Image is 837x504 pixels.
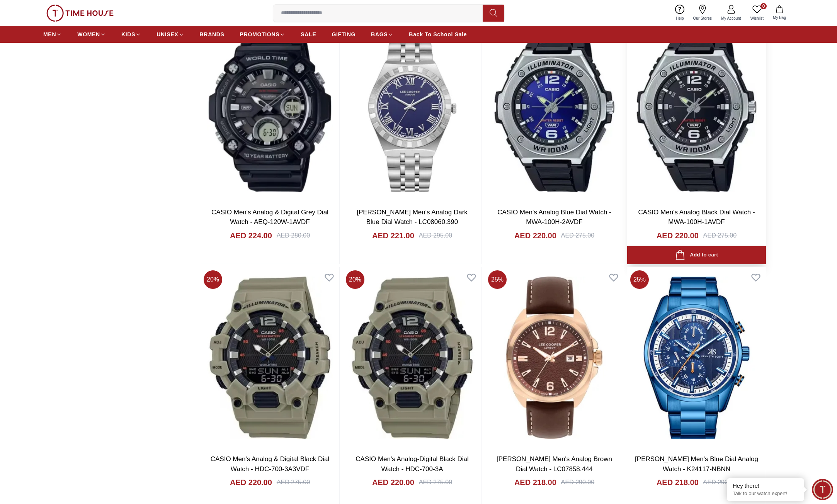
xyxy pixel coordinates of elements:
[768,4,791,22] button: My Bag
[343,20,481,201] img: LEE COOPER Men's Analog Dark Blue Dial Watch - LC08060.390
[733,490,798,497] p: Talk to our watch expert!
[657,230,699,241] h4: AED 220.00
[240,27,286,41] a: PROMOTIONS
[703,478,737,487] div: AED 290.00
[812,479,833,500] div: Chat Widget
[561,231,594,240] div: AED 275.00
[371,31,388,38] span: BAGS
[419,478,452,487] div: AED 275.00
[760,3,767,9] span: 0
[371,27,393,41] a: BAGS
[635,455,758,473] a: [PERSON_NAME] Men's Blue Dial Analog Watch - K24117-NBNN
[485,267,624,448] img: Lee Cooper Men's Analog Brown Dial Watch - LC07858.444
[211,209,328,226] a: CASIO Men's Analog & Digital Grey Dial Watch - AEQ-120W-1AVDF
[46,5,114,22] img: ...
[671,3,689,23] a: Help
[332,31,356,38] span: GIFTING
[121,31,135,38] span: KIDS
[485,20,624,201] img: CASIO Men's Analog Blue Dial Watch - MWA-100H-2AVDF
[746,3,768,23] a: 0Wishlist
[675,250,718,260] div: Add to cart
[121,27,141,41] a: KIDS
[497,455,612,473] a: [PERSON_NAME] Men's Analog Brown Dial Watch - LC07858.444
[409,31,467,38] span: Back To School Sale
[201,20,339,201] img: CASIO Men's Analog & Digital Grey Dial Watch - AEQ-120W-1AVDF
[561,478,594,487] div: AED 290.00
[497,209,611,226] a: CASIO Men's Analog Blue Dial Watch - MWA-100H-2AVDF
[301,31,316,38] span: SALE
[204,270,222,289] span: 20 %
[332,27,356,41] a: GIFTING
[201,267,339,448] img: CASIO Men's Analog & Digital Black Dial Watch - HDC-700-3A3VDF
[627,246,766,264] button: Add to cart
[718,15,744,21] span: My Account
[770,15,789,20] span: My Bag
[230,477,272,488] h4: AED 220.00
[77,31,100,38] span: WOMEN
[627,267,766,448] img: Kenneth Scott Men's Blue Dial Analog Watch - K24117-NBNN
[627,20,766,201] img: CASIO Men's Analog Black Dial Watch - MWA-100H-1AVDF
[43,31,56,38] span: MEN
[277,478,310,487] div: AED 275.00
[240,31,280,38] span: PROMOTIONS
[703,231,737,240] div: AED 275.00
[419,231,452,240] div: AED 295.00
[346,270,364,289] span: 20 %
[630,270,649,289] span: 25 %
[488,270,507,289] span: 25 %
[43,27,62,41] a: MEN
[514,477,556,488] h4: AED 218.00
[200,27,225,41] a: BRANDS
[673,15,687,21] span: Help
[301,27,316,41] a: SALE
[277,231,310,240] div: AED 280.00
[157,27,184,41] a: UNISEX
[230,230,272,241] h4: AED 224.00
[343,267,481,448] img: CASIO Men's Analog-Digital Black Dial Watch - HDC-700-3A
[211,455,330,473] a: CASIO Men's Analog & Digital Black Dial Watch - HDC-700-3A3VDF
[689,3,716,23] a: Our Stores
[690,15,715,21] span: Our Stores
[409,27,467,41] a: Back To School Sale
[77,27,106,41] a: WOMEN
[372,230,414,241] h4: AED 221.00
[733,482,798,490] div: Hey there!
[747,15,767,21] span: Wishlist
[638,209,755,226] a: CASIO Men's Analog Black Dial Watch - MWA-100H-1AVDF
[356,455,468,473] a: CASIO Men's Analog-Digital Black Dial Watch - HDC-700-3A
[657,477,699,488] h4: AED 218.00
[157,31,178,38] span: UNISEX
[200,31,225,38] span: BRANDS
[514,230,556,241] h4: AED 220.00
[357,209,468,226] a: [PERSON_NAME] Men's Analog Dark Blue Dial Watch - LC08060.390
[372,477,414,488] h4: AED 220.00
